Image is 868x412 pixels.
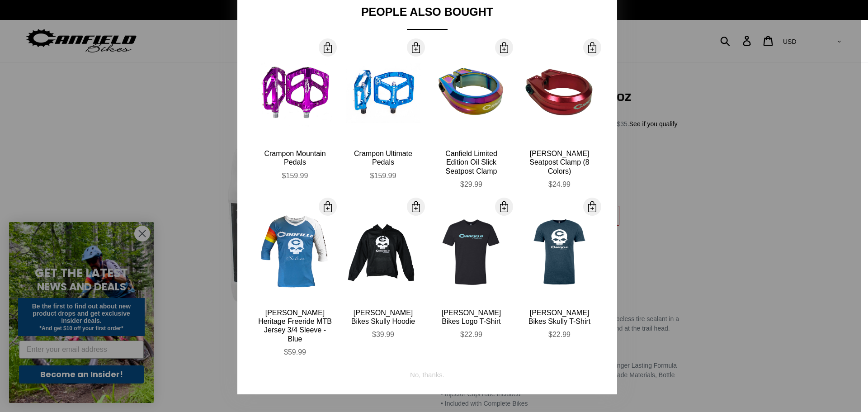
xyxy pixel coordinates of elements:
div: [PERSON_NAME] Bikes Skully Hoodie [346,308,420,326]
img: Canfield-Seat-Clamp-Red-2_large.jpg [522,56,597,130]
div: No, thanks. [410,363,444,380]
div: [PERSON_NAME] Bikes Skully T-Shirt [522,308,597,326]
span: $22.99 [548,331,571,338]
div: [PERSON_NAME] Seatpost Clamp (8 Colors) [522,149,597,175]
span: $159.99 [370,172,396,180]
div: [PERSON_NAME] Bikes Logo T-Shirt [434,308,509,326]
div: Canfield Limited Edition Oil Slick Seatpost Clamp [434,149,509,175]
img: Canfield-Crampon-Ultimate-Blue_large.jpg [346,56,420,130]
span: $39.99 [372,331,394,338]
span: $29.99 [460,180,482,188]
img: Canfield-Hertiage-Jersey-Blue-Front_large.jpg [258,215,332,289]
div: Crampon Ultimate Pedals [346,149,420,166]
img: Canfield-Skully-T-Indigo-Next-Level_large.jpg [522,215,597,289]
div: [PERSON_NAME] Heritage Freeride MTB Jersey 3/4 Sleeve - Blue [258,308,332,343]
img: OldStyleCanfieldHoodie_large.png [346,215,420,289]
img: CANFIELD-LOGO-TEE-BLACK-SHOPIFY_large.jpg [434,215,509,289]
span: $59.99 [284,348,306,356]
img: Canfield-Oil-Slick-Seat-Clamp-MTB-logo-quarter_large.jpg [434,56,509,130]
div: Crampon Mountain Pedals [258,149,332,166]
div: People Also Bought [251,5,604,30]
span: $22.99 [460,331,482,338]
img: Canfield-Crampon-Mountain-Purple-Shopify_large.jpg [258,56,332,130]
span: $159.99 [282,172,308,180]
span: $24.99 [548,180,571,188]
